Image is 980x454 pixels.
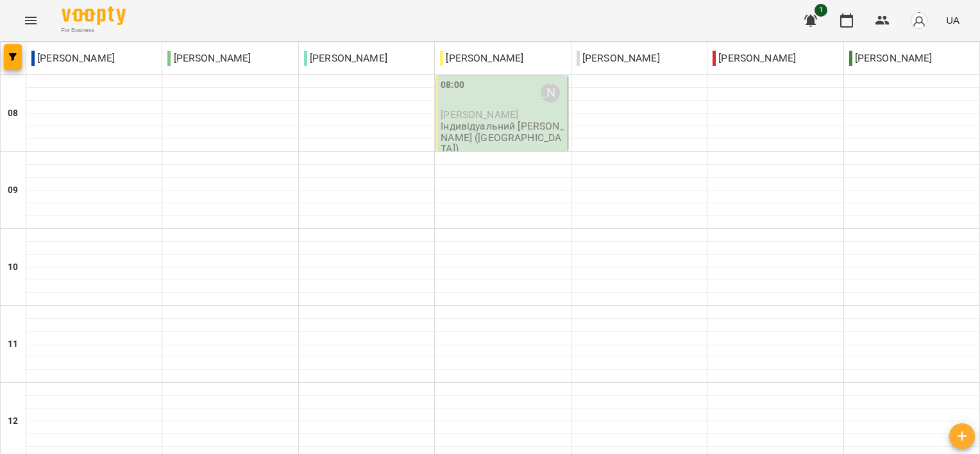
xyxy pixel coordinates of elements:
p: Індивідуальний [PERSON_NAME] ([GEOGRAPHIC_DATA]) [441,121,564,154]
h6: 11 [8,337,18,351]
div: Вікторія Чорна [541,83,560,103]
p: [PERSON_NAME] [713,51,796,66]
label: 08:00 [441,78,464,92]
img: Voopty Logo [62,6,126,25]
span: UA [946,13,959,27]
p: [PERSON_NAME] [167,51,251,66]
p: [PERSON_NAME] [849,51,933,66]
p: [PERSON_NAME] [577,51,660,66]
h6: 12 [8,414,18,428]
p: [PERSON_NAME] [304,51,387,66]
p: [PERSON_NAME] [31,51,115,66]
span: 1 [815,4,827,17]
img: avatar_s.png [910,12,928,29]
h6: 09 [8,183,18,198]
button: Menu [15,5,46,36]
h6: 08 [8,106,18,121]
span: [PERSON_NAME] [441,108,518,121]
button: UA [941,8,965,32]
p: [PERSON_NAME] [440,51,523,66]
button: Створити урок [949,423,975,449]
h6: 10 [8,260,18,274]
span: For Business [62,26,126,35]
